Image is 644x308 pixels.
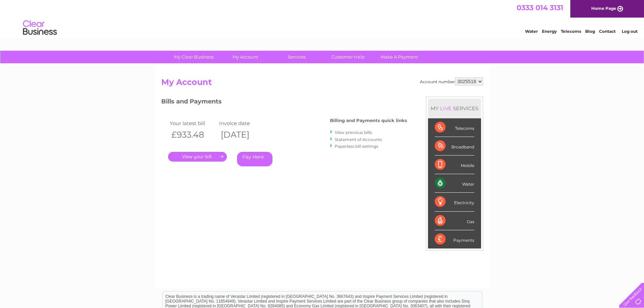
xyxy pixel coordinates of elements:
[168,152,227,162] a: .
[168,119,217,128] td: Your latest bill
[163,4,482,33] div: Clear Business is a trading name of Verastar Limited (registered in [GEOGRAPHIC_DATA] No. 3667643...
[330,118,407,123] h4: Billing and Payments quick links
[525,29,538,34] a: Water
[335,137,382,142] a: Statement of Accounts
[161,77,483,90] h2: My Account
[435,156,474,174] div: Mobile
[561,29,581,34] a: Telecoms
[335,130,372,135] a: View previous bills
[435,193,474,211] div: Electricity
[435,174,474,193] div: Water
[166,51,222,63] a: My Clear Business
[161,97,407,109] h3: Bills and Payments
[542,29,557,34] a: Energy
[622,29,638,34] a: Log out
[439,105,453,112] div: LIVE
[517,3,563,12] a: 0333 014 3131
[435,137,474,156] div: Broadband
[23,18,57,38] img: logo.png
[168,128,217,142] th: £933.48
[237,152,272,166] a: Pay Here
[217,51,273,63] a: My Account
[217,128,267,142] th: [DATE]
[372,51,427,63] a: Make A Payment
[420,77,483,86] div: Account number
[335,144,378,149] a: Paperless bill settings
[599,29,616,34] a: Contact
[428,99,481,118] div: MY SERVICES
[320,51,376,63] a: Customer Help
[435,118,474,137] div: Telecoms
[435,230,474,248] div: Payments
[585,29,595,34] a: Blog
[217,119,267,128] td: Invoice date
[435,212,474,230] div: Gas
[269,51,325,63] a: Services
